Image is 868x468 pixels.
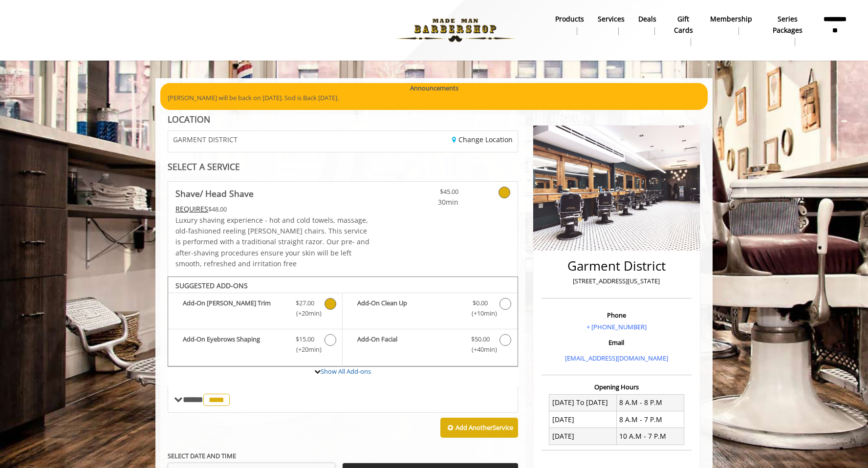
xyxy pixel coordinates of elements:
b: Membership [710,14,752,24]
label: Add-On Beard Trim [173,298,337,321]
span: (+20min ) [291,344,320,355]
b: Add Another Service [456,423,513,432]
label: Add-On Eyebrows Shaping [173,334,337,357]
b: Shave/ Head Shave [175,187,254,200]
span: $0.00 [473,298,488,308]
div: $48.00 [175,204,372,214]
td: [DATE] [549,428,617,445]
b: Services [598,14,625,24]
h2: Garment District [544,259,689,273]
button: Add AnotherService [440,418,518,438]
a: Show All Add-ons [321,367,371,376]
b: Add-On Eyebrows Shaping [183,334,286,355]
a: Series packagesSeries packages [759,12,816,48]
h3: Opening Hours [542,383,692,390]
b: Add-On [PERSON_NAME] Trim [183,298,286,319]
b: gift cards [670,14,697,36]
div: SELECT A SERVICE [168,162,518,171]
a: MembershipMembership [703,12,759,38]
a: ServicesServices [591,12,631,38]
span: $15.00 [296,334,314,344]
span: (+10min ) [466,308,495,319]
span: GARMENT DISTRICT [173,136,238,143]
a: Change Location [452,135,513,144]
h3: Email [544,339,689,346]
p: [STREET_ADDRESS][US_STATE] [544,276,689,286]
div: Shave/ Head Shave Add-onS [168,277,518,367]
a: Productsproducts [548,12,591,38]
a: DealsDeals [631,12,663,38]
a: $45.00 [401,182,458,208]
p: Luxury shaving experience - hot and cold towels, massage, old-fashioned reeling [PERSON_NAME] cha... [175,215,372,270]
b: products [555,14,584,24]
td: 8 A.M - 7 P.M [616,411,684,428]
b: Deals [638,14,656,24]
b: LOCATION [168,113,210,125]
b: Add-On Facial [357,334,461,355]
td: 10 A.M - 7 P.M [616,428,684,445]
span: (+20min ) [291,308,320,319]
span: This service needs some Advance to be paid before we block your appointment [175,204,208,213]
a: Gift cardsgift cards [663,12,704,48]
b: Announcements [410,83,458,93]
h3: Phone [544,312,689,319]
a: [EMAIL_ADDRESS][DOMAIN_NAME] [565,354,668,362]
b: SELECT DATE AND TIME [168,451,236,460]
img: Made Man Barbershop logo [388,3,522,57]
td: [DATE] To [DATE] [549,394,617,411]
span: $50.00 [471,334,490,344]
b: SUGGESTED ADD-ONS [175,281,248,290]
b: Add-On Clean Up [357,298,461,319]
td: [DATE] [549,411,617,428]
td: 8 A.M - 8 P.M [616,394,684,411]
p: [PERSON_NAME] will be back on [DATE]. Sod is Back [DATE]. [168,93,700,103]
b: Series packages [766,14,809,36]
label: Add-On Clean Up [347,298,512,321]
span: $27.00 [296,298,314,308]
label: Add-On Facial [347,334,512,357]
span: 30min [401,197,458,208]
span: (+40min ) [466,344,495,355]
a: + [PHONE_NUMBER] [586,322,647,331]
